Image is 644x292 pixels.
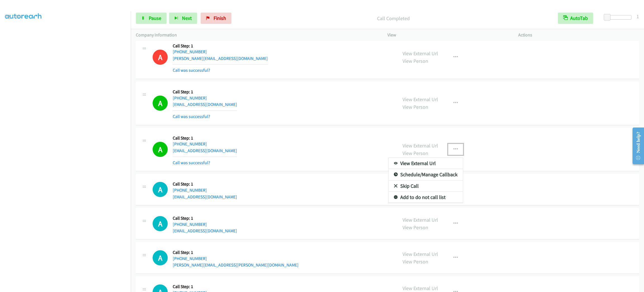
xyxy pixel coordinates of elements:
a: View External Url [389,158,463,169]
iframe: To enrich screen reader interactions, please activate Accessibility in Grammarly extension settings [5,25,131,291]
a: Skip Call [389,180,463,192]
a: Add to do not call list [389,192,463,203]
a: My Lists [5,13,22,19]
div: The call is yet to be attempted [153,216,168,231]
h1: A [153,216,168,231]
div: The call is yet to be attempted [153,250,168,265]
a: Schedule/Manage Callback [389,169,463,180]
iframe: Resource Center [628,124,644,168]
h1: A [153,182,168,197]
div: The call is yet to be attempted [153,182,168,197]
h1: A [153,250,168,265]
